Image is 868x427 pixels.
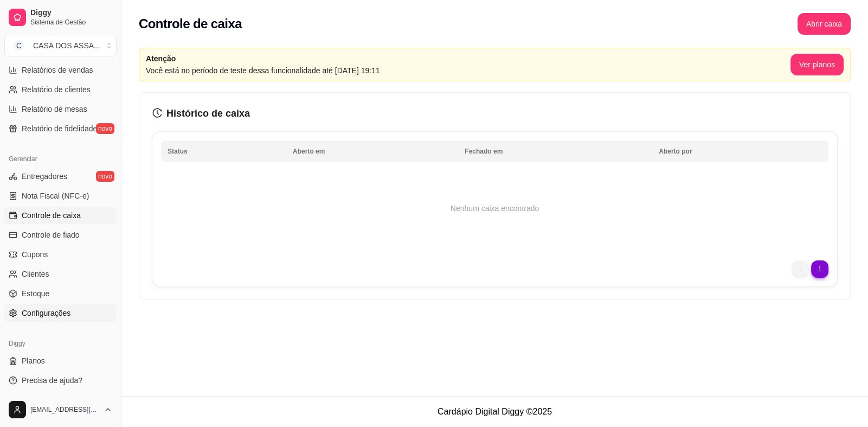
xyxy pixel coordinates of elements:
span: Clientes [22,269,49,279]
a: Ver planos [790,60,844,69]
span: history [152,108,162,118]
span: Planos [22,355,45,366]
span: Relatório de fidelidade [22,123,97,134]
a: Controle de fiado [4,226,117,244]
a: Relatórios de vendas [4,61,117,79]
span: [EMAIL_ADDRESS][DOMAIN_NAME] [30,405,99,414]
span: Configurações [22,308,70,318]
a: Relatório de fidelidadenovo [4,120,117,137]
div: Gerenciar [4,150,117,168]
button: Abrir caixa [798,13,851,35]
span: C [14,40,24,51]
span: Estoque [22,288,49,299]
span: Controle de fiado [22,230,80,240]
a: Entregadoresnovo [4,168,117,185]
span: Precisa de ajuda? [22,375,82,386]
button: Select a team [4,35,117,56]
span: Relatório de mesas [22,104,87,114]
span: Relatórios de vendas [22,65,93,75]
a: Precisa de ajuda? [4,372,117,389]
a: Relatório de mesas [4,100,117,118]
a: Relatório de clientes [4,81,117,98]
footer: Cardápio Digital Diggy © 2025 [121,396,868,427]
a: Controle de caixa [4,207,117,224]
th: Status [161,141,286,162]
th: Aberto em [286,141,458,162]
td: Nenhum caixa encontrado [161,165,828,252]
a: Nota Fiscal (NFC-e) [4,187,117,205]
span: Nota Fiscal (NFC-e) [22,190,89,201]
th: Aberto por [652,141,828,162]
a: Estoque [4,285,117,302]
article: Atenção [146,53,790,65]
div: Diggy [4,335,117,352]
th: Fechado em [458,141,652,162]
article: Você está no período de teste dessa funcionalidade até [DATE] 19:11 [146,65,790,77]
div: CASA DOS ASSA ... [33,40,100,51]
nav: pagination navigation [786,255,834,283]
span: Relatório de clientes [22,84,91,95]
a: Clientes [4,265,117,283]
h2: Controle de caixa [139,15,242,33]
a: Configurações [4,304,117,322]
button: Ver planos [790,54,844,75]
button: [EMAIL_ADDRESS][DOMAIN_NAME] [4,397,117,423]
span: Sistema de Gestão [30,18,112,27]
a: Planos [4,352,117,369]
h3: Histórico de caixa [152,106,837,121]
a: Cupons [4,246,117,263]
span: Controle de caixa [22,210,81,221]
a: DiggySistema de Gestão [4,4,117,30]
li: next page button [811,260,828,278]
span: Cupons [22,249,48,260]
span: Diggy [30,8,112,18]
span: Entregadores [22,171,67,182]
